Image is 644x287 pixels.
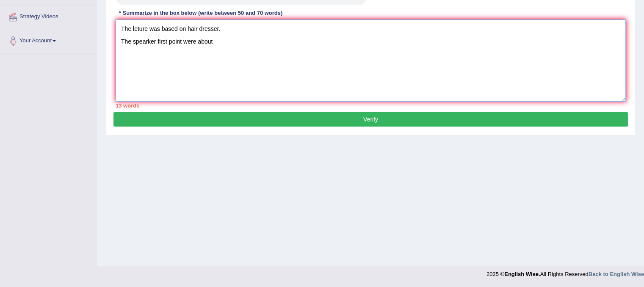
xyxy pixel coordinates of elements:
button: Verify [113,112,628,127]
a: Back to English Wise [589,271,644,277]
strong: English Wise. [504,271,540,277]
div: * Summarize in the box below (write between 50 and 70 words) [116,9,286,17]
a: Strategy Videos [0,5,97,26]
a: Your Account [0,29,97,50]
div: 2025 © All Rights Reserved [486,266,644,278]
div: 13 words [116,102,626,110]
